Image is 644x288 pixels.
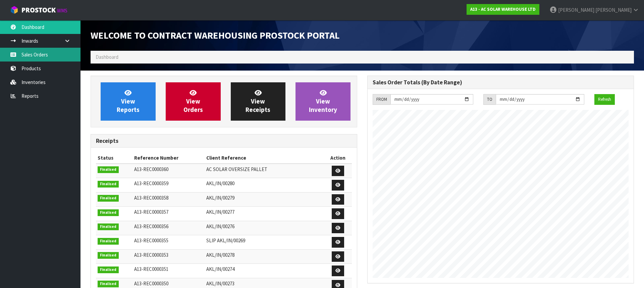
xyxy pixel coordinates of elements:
[206,280,234,287] span: AKL/IN/00273
[134,223,168,230] span: A13-REC0000356
[134,280,168,287] span: A13-REC0000350
[98,223,119,230] span: Finalised
[98,181,119,188] span: Finalised
[206,195,234,201] span: AKL/IN/00279
[98,195,119,202] span: Finalised
[470,6,536,12] strong: A13 - AC SOLAR WAREHOUSE LTD
[134,252,168,258] span: A13-REC0000353
[134,266,168,272] span: A13-REC0000351
[483,94,496,105] div: TO
[134,166,168,172] span: A13-REC0000360
[91,29,340,41] span: Welcome to Contract Warehousing ProStock Portal
[98,166,119,173] span: Finalised
[231,82,286,121] a: ViewReceipts
[558,7,594,13] span: [PERSON_NAME]
[206,209,234,215] span: AKL/IN/00277
[134,195,168,201] span: A13-REC0000358
[98,266,119,273] span: Finalised
[21,6,56,14] span: ProStock
[134,237,168,244] span: A13-REC0000355
[98,238,119,245] span: Finalised
[117,89,140,114] span: View Reports
[296,82,351,121] a: ViewInventory
[205,153,324,163] th: Client Reference
[96,54,118,60] span: Dashboard
[206,252,234,258] span: AKL/IN/00278
[98,281,119,287] span: Finalised
[98,209,119,216] span: Finalised
[134,180,168,187] span: A13-REC0000359
[10,6,18,14] img: cube-alt.png
[98,252,119,259] span: Finalised
[57,7,67,14] small: WMS
[309,89,337,114] span: View Inventory
[595,7,632,13] span: [PERSON_NAME]
[373,94,390,105] div: FROM
[96,153,132,163] th: Status
[594,94,615,105] button: Refresh
[101,82,156,121] a: ViewReports
[183,89,203,114] span: View Orders
[166,82,221,121] a: ViewOrders
[206,166,267,172] span: AC SOLAR OVERSIZE PALLET
[246,89,270,114] span: View Receipts
[206,266,234,272] span: AKL/IN/00274
[132,153,204,163] th: Reference Number
[324,153,352,163] th: Action
[373,79,629,86] h3: Sales Order Totals (By Date Range)
[206,180,234,187] span: AKL/IN/00280
[96,138,352,144] h3: Receipts
[206,223,234,230] span: AKL/IN/00276
[134,209,168,215] span: A13-REC0000357
[206,237,245,244] span: SLIP AKL/IN/00269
